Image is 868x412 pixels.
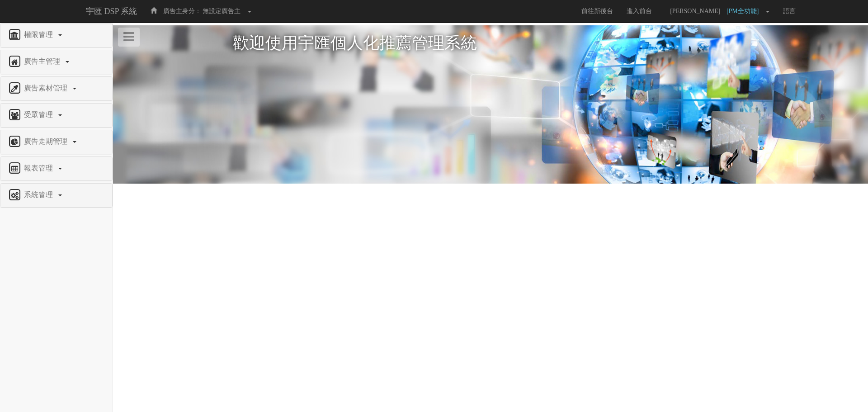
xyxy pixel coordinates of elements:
[665,8,725,14] span: [PERSON_NAME]
[22,137,72,145] span: 廣告走期管理
[7,28,105,43] a: 權限管理
[7,81,105,96] a: 廣告素材管理
[7,161,105,176] a: 報表管理
[22,164,57,172] span: 報表管理
[163,8,201,14] span: 廣告主身分：
[7,188,105,203] a: 系統管理
[22,57,65,65] span: 廣告主管理
[7,55,105,69] a: 廣告主管理
[726,8,764,14] span: [PM全功能]
[22,111,57,118] span: 受眾管理
[7,108,105,123] a: 受眾管理
[7,135,105,149] a: 廣告走期管理
[22,84,72,92] span: 廣告素材管理
[233,34,748,52] h1: 歡迎使用宇匯個人化推薦管理系統
[22,191,57,199] span: 系統管理
[22,31,57,38] span: 權限管理
[203,8,241,14] span: 無設定廣告主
